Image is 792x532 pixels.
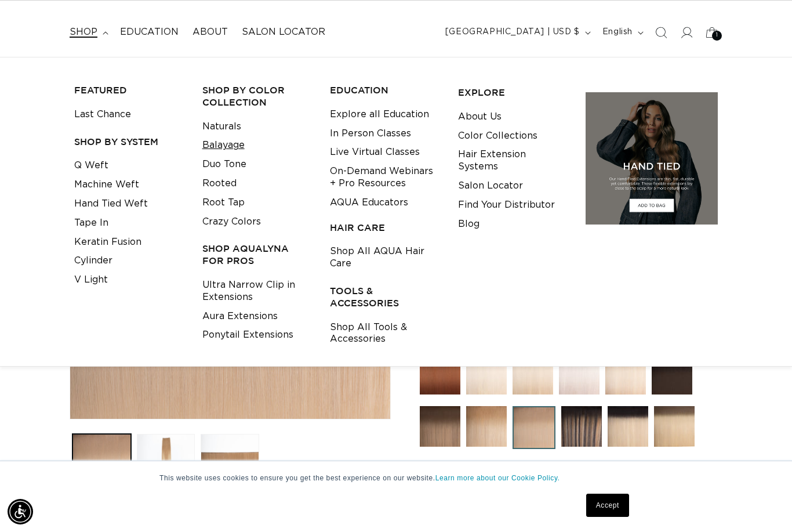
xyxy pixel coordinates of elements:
img: 4/22 Rooted - Q Weft [654,406,695,447]
img: 18/22 Balayage - Q Weft [513,406,555,449]
img: 1B/4 Balayage - Q Weft [652,354,692,395]
a: Find Your Distributor [458,196,555,215]
img: 613 Platinum - Q Weft [605,354,646,395]
a: About Us [458,107,502,126]
button: Load image 3 in gallery view [201,434,259,493]
a: Last Chance [74,105,131,124]
a: On-Demand Webinars + Pro Resources [330,162,440,193]
h3: EXPLORE [458,86,568,99]
button: [GEOGRAPHIC_DATA] | USD $ [438,21,595,44]
a: Balayage [202,136,245,155]
a: 60A Most Platinum Ash - Q Weft [466,354,507,400]
a: 33 Copper Red - Q Weft [420,354,460,400]
img: 1B/60 Rooted - Q Weft [608,406,648,447]
a: Naturals [202,117,241,136]
img: 4/12 Balayage - Q Weft [420,406,460,447]
span: About [192,26,228,38]
a: Explore all Education [330,105,429,124]
a: 613 Platinum - Q Weft [605,354,646,400]
button: English [595,21,648,44]
h3: EDUCATION [330,84,440,96]
a: Accept [586,494,629,517]
summary: Search [648,20,674,45]
a: Cylinder [74,251,112,270]
a: Live Virtual Classes [330,143,420,162]
a: Root Tap [202,193,245,212]
h3: FEATURED [74,84,184,96]
a: 62 Icy Blonde - Q Weft [559,354,600,400]
a: Rooted [202,174,237,193]
img: 60 Most Platinum - Q Weft [513,354,553,395]
a: Q Weft [74,156,108,175]
img: 62 Icy Blonde - Q Weft [559,354,600,395]
a: 60 Most Platinum - Q Weft [513,354,553,400]
a: 18/22 Balayage - Q Weft [513,406,555,455]
a: 1B/4 Balayage - Q Weft [652,354,692,400]
span: English [602,26,633,38]
a: Hair Extension Systems [458,145,568,176]
img: 33 Copper Red - Q Weft [420,354,460,395]
a: Salon Locator [458,176,523,196]
a: Keratin Fusion [74,233,141,252]
a: Ultra Narrow Clip in Extensions [202,276,313,307]
a: 4/22 Rooted - Q Weft [654,406,695,455]
a: In Person Classes [330,124,411,143]
a: Crazy Colors [202,212,261,231]
a: 4/12 Balayage - Q Weft [420,406,460,455]
a: 8/24 Balayage - Q Weft [466,406,507,455]
h3: TOOLS & ACCESSORIES [330,285,440,309]
h3: SHOP BY SYSTEM [74,136,184,148]
a: V Light [74,270,108,289]
img: 8/24 Balayage - Q Weft [466,406,507,447]
a: Blog [458,215,479,234]
a: Education [113,19,186,45]
a: Shop All Tools & Accessories [330,318,440,349]
a: 1B/60 Rooted - Q Weft [608,406,648,455]
a: Hand Tied Weft [74,194,148,213]
span: [GEOGRAPHIC_DATA] | USD $ [445,26,580,38]
a: Machine Weft [74,175,139,194]
a: Salon Locator [235,19,332,45]
a: About [186,19,235,45]
span: Education [120,26,179,38]
a: AQUA Educators [330,193,408,212]
a: Learn more about our Cookie Policy. [435,474,560,482]
a: Shop All AQUA Hair Care [330,242,440,273]
h3: Shop AquaLyna for Pros [202,243,313,267]
span: 1 [716,31,718,41]
a: Ponytail Extensions [202,325,293,345]
a: Tape In [74,213,108,233]
span: Salon Locator [242,26,325,38]
button: Load image 1 in gallery view [72,434,131,493]
h3: HAIR CARE [330,222,440,234]
a: Aura Extensions [202,307,278,326]
img: 60A Most Platinum Ash - Q Weft [466,354,507,395]
img: Pacific Balayage - Q Weft [561,406,602,447]
h3: Shop by Color Collection [202,84,313,108]
div: Accessibility Menu [8,499,33,524]
button: Load image 2 in gallery view [137,434,195,493]
summary: shop [63,19,113,45]
a: Color Collections [458,126,537,146]
a: Pacific Balayage - Q Weft [561,406,602,455]
a: Duo Tone [202,155,246,174]
p: This website uses cookies to ensure you get the best experience on our website. [159,473,633,483]
span: shop [70,26,97,38]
